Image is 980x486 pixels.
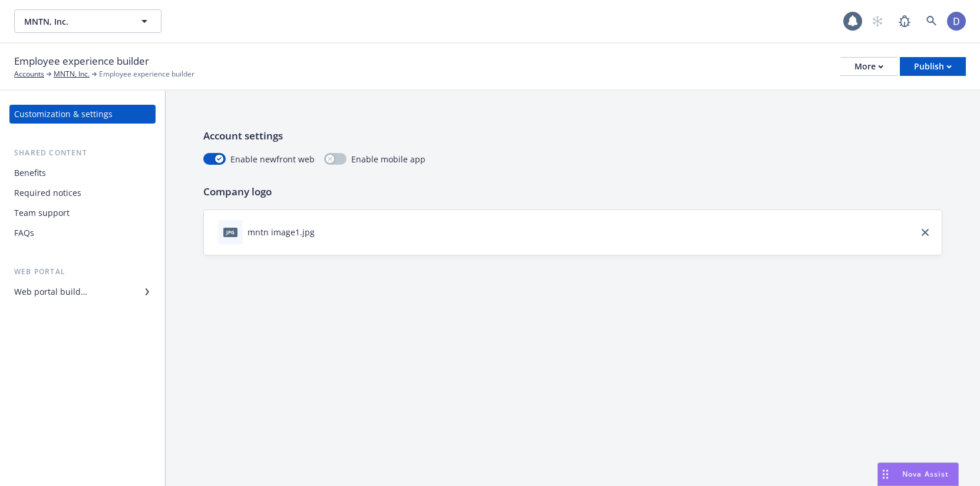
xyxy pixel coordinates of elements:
span: Enable mobile app [351,153,425,165]
a: FAQs [9,224,156,242]
p: Company logo [203,184,942,199]
a: Accounts [14,69,44,79]
div: Benefits [14,164,46,182]
div: FAQs [14,224,34,242]
span: Employee experience builder [14,54,149,69]
a: Required notices [9,184,156,202]
a: MNTN, Inc. [54,69,90,79]
span: Employee experience builder [99,69,194,79]
div: Team support [14,204,70,222]
div: Drag to move [878,463,893,485]
a: close [918,225,932,239]
img: photo [947,12,966,31]
span: Nova Assist [902,469,949,479]
a: Search [920,9,943,33]
div: Shared content [9,147,156,159]
div: Publish [914,58,952,75]
a: Report a Bug [893,9,916,33]
div: mntn image1.jpg [248,226,315,238]
span: jpg [223,228,237,237]
span: MNTN, Inc. [24,15,126,28]
div: Customization & settings [14,105,113,124]
button: Nova Assist [877,462,959,486]
button: download file [319,226,329,238]
p: Account settings [203,128,942,144]
span: Enable newfront web [230,153,315,165]
button: Publish [900,57,966,76]
a: Web portal builder [9,282,156,301]
div: Web portal builder [14,282,87,301]
a: Customization & settings [9,105,156,124]
a: Start snowing [866,9,889,33]
div: Required notices [14,184,81,202]
a: Team support [9,204,156,222]
a: Benefits [9,164,156,182]
div: Web portal [9,266,156,278]
button: MNTN, Inc. [14,9,161,33]
div: More [854,58,883,75]
button: More [840,57,897,76]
